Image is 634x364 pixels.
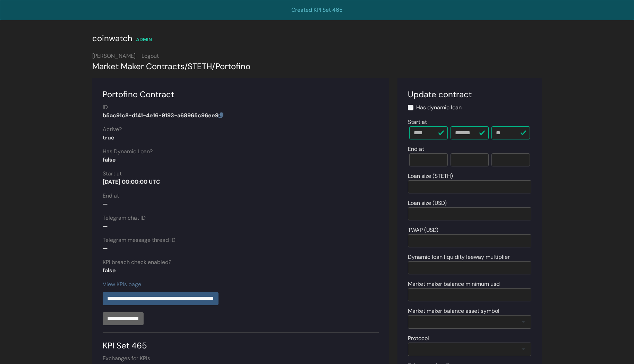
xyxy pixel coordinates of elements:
strong: b5ac91c8-df41-4e16-9193-a68965c96ee9 [103,112,223,119]
label: KPI breach check enabled? [103,258,171,266]
strong: false [103,156,116,163]
label: Exchanges for KPIs [103,354,150,363]
label: Telegram chat ID [103,214,146,222]
label: TWAP (USD) [408,226,438,234]
label: Loan size (STETH) [408,172,453,180]
strong: — [103,200,108,208]
label: Telegram message thread ID [103,236,175,244]
label: End at [103,192,119,200]
span: · [137,52,138,60]
label: Dynamic loan liquidity leeway multiplier [408,253,510,261]
label: Market maker balance asset symbol [408,307,499,315]
label: End at [408,145,424,153]
div: Portofino Contract [103,88,379,101]
div: ADMIN [136,36,152,43]
div: [PERSON_NAME] [92,52,542,60]
label: Loan size (USD) [408,199,447,207]
strong: — [103,245,108,252]
span: / [212,61,215,72]
div: Update contract [408,88,531,101]
a: Logout [142,52,159,60]
label: Start at [103,170,122,178]
label: Start at [408,118,427,126]
label: Active? [103,125,122,134]
strong: true [103,134,114,141]
a: View KPIs page [103,281,141,288]
label: Market maker balance minimum usd [408,280,500,288]
strong: — [103,222,108,230]
label: Protocol [408,334,429,343]
div: KPI Set 465 [103,332,379,352]
label: Has dynamic loan [416,103,462,112]
a: coinwatch ADMIN [92,36,152,43]
span: / [185,61,188,72]
strong: false [103,267,116,274]
strong: [DATE] 00:00:00 UTC [103,178,160,185]
div: coinwatch [92,32,132,45]
div: Market Maker Contracts STETH Portofino [92,60,542,73]
label: Has Dynamic Loan? [103,147,153,156]
label: ID [103,103,108,111]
